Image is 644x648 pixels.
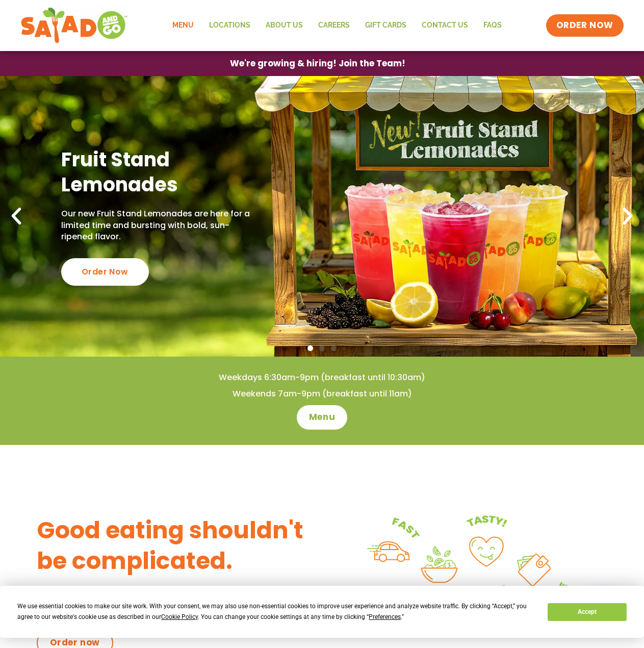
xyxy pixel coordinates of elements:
[616,205,639,228] div: Next slide
[546,14,624,37] a: ORDER NOW
[5,205,28,228] div: Previous slide
[319,345,325,351] span: Go to slide 2
[476,14,509,37] a: FAQs
[297,405,347,430] a: Menu
[369,613,401,620] span: Preferences
[20,388,624,400] h4: Weekends 7am-9pm (breakfast until 11am)
[20,372,624,383] h4: Weekdays 6:30am-9pm (breakfast until 10:30am)
[311,14,357,37] a: Careers
[309,411,335,423] span: Menu
[165,14,201,37] a: Menu
[17,601,535,622] div: We use essential cookies to make our site work. With your consent, we may also use non-essential ...
[230,59,405,68] span: We're growing & hiring! Join the Team!
[37,515,322,577] h3: Good eating shouldn't be complicated.
[165,14,509,37] nav: Menu
[331,345,337,351] span: Go to slide 3
[61,147,253,197] h2: Fruit Stand Lemonades
[61,208,253,242] p: Our new Fruit Stand Lemonades are here for a limited time and bursting with bold, sun-ripened fla...
[357,14,414,37] a: GIFT CARDS
[61,258,149,286] div: Order Now
[20,5,128,46] img: new-SAG-logo-768×292
[215,52,421,76] a: We're growing & hiring! Join the Team!
[414,14,476,37] a: Contact Us
[258,14,311,37] a: About Us
[548,603,626,621] button: Accept
[161,613,198,620] span: Cookie Policy
[556,19,613,32] span: ORDER NOW
[307,345,313,351] span: Go to slide 1
[201,14,258,37] a: Locations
